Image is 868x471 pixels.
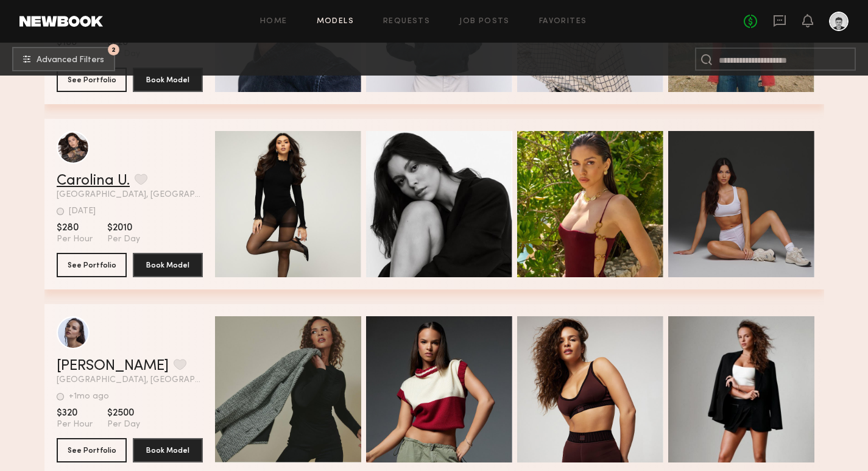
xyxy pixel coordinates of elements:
[57,376,203,384] span: [GEOGRAPHIC_DATA], [GEOGRAPHIC_DATA]
[107,419,140,430] span: Per Day
[57,222,93,234] span: $280
[317,18,354,26] a: Models
[57,359,169,374] a: [PERSON_NAME]
[37,56,104,65] span: Advanced Filters
[107,234,140,245] span: Per Day
[57,234,93,245] span: Per Hour
[107,407,140,419] span: $2500
[69,392,109,401] div: +1mo ago
[260,18,288,26] a: Home
[57,253,127,277] button: See Portfolio
[133,68,203,92] button: Book Model
[57,174,130,188] a: Carolina U.
[133,253,203,277] button: Book Model
[459,18,510,26] a: Job Posts
[57,68,127,92] button: See Portfolio
[107,222,140,234] span: $2010
[539,18,587,26] a: Favorites
[69,207,96,216] div: [DATE]
[111,47,116,52] span: 2
[12,47,115,71] button: 2Advanced Filters
[57,191,203,199] span: [GEOGRAPHIC_DATA], [GEOGRAPHIC_DATA]
[57,407,93,419] span: $320
[57,438,127,462] button: See Portfolio
[57,419,93,430] span: Per Hour
[133,438,203,462] button: Book Model
[383,18,430,26] a: Requests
